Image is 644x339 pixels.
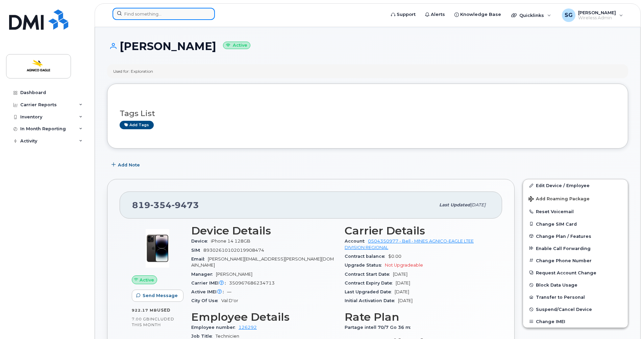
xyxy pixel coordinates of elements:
span: Initial Activation Date [345,298,398,303]
button: Request Account Change [523,267,628,279]
span: 89302610102019908474 [203,248,264,253]
a: 126292 [239,325,257,330]
button: Add Roaming Package [523,191,628,205]
span: [DATE] [393,272,407,277]
span: Contract balance [345,254,388,259]
span: Employee number [191,325,239,330]
span: Active IMEI [191,289,227,294]
button: Block Data Usage [523,279,628,291]
span: Change Plan / Features [536,233,591,239]
span: Add Roaming Package [528,196,590,203]
span: 7.00 GB [132,317,150,321]
div: Quicklinks [506,8,556,22]
span: Wireless Admin [578,15,616,21]
a: Edit Device / Employee [523,179,628,191]
span: Upgrade Status [345,263,385,268]
small: Active [223,42,250,49]
h3: Carrier Details [345,225,490,237]
span: Last updated [439,202,470,207]
span: Enable Call Forwarding [536,246,591,251]
span: SG [565,11,573,19]
button: Change Plan / Features [523,230,628,242]
img: image20231002-3703462-njx0qo.jpeg [137,228,178,269]
span: 9473 [172,200,199,210]
span: Val D'or [221,298,238,303]
span: — [227,289,231,294]
span: $0.00 [388,254,401,259]
button: Change IMEI [523,315,628,327]
span: Manager [191,272,216,277]
button: Transfer to Personal [523,291,628,303]
span: Contract Start Date [345,272,393,277]
span: Active [140,277,154,283]
div: Used for: Exploration [113,68,153,74]
span: Knowledge Base [460,11,501,18]
span: City Of Use [191,298,221,303]
span: Technicien [216,334,239,339]
h3: Tags List [120,109,616,118]
span: Job Title [191,334,216,339]
span: [DATE] [395,289,409,294]
a: 0504350977 - Bell - MINES AGNICO-EAGLE LTEE DIVISION REGIONAL [345,239,474,250]
span: [DATE] [396,280,410,286]
button: Enable Call Forwarding [523,242,628,254]
span: Last Upgraded Date [345,289,395,294]
span: [PERSON_NAME][EMAIL_ADDRESS][PERSON_NAME][DOMAIN_NAME] [191,256,334,268]
span: 819 [132,200,199,210]
span: 354 [150,200,172,210]
a: Add tags [120,121,154,129]
span: Add Note [118,162,140,168]
span: Suspend/Cancel Device [536,307,592,312]
a: Knowledge Base [450,8,506,21]
a: Support [386,8,420,21]
span: Partage intell 70/7 Go 36 m [345,325,414,330]
span: [DATE] [470,202,486,207]
div: Sandy Gillis [557,8,628,22]
button: Send Message [132,290,183,302]
span: Send Message [143,292,178,299]
span: [PERSON_NAME] [578,10,616,15]
h1: [PERSON_NAME] [107,40,628,52]
span: used [157,308,171,313]
span: Carrier IMEI [191,280,229,286]
span: Not Upgradeable [385,263,423,268]
a: Alerts [420,8,450,21]
span: [DATE] [398,298,413,303]
span: [PERSON_NAME] [216,272,252,277]
span: Support [397,11,416,18]
span: Account [345,239,368,244]
span: 350967686234713 [229,280,275,286]
span: Contract Expiry Date [345,280,396,286]
input: Find something... [113,8,215,20]
button: Change SIM Card [523,218,628,230]
span: Quicklinks [519,13,544,18]
h3: Device Details [191,225,337,237]
button: Suspend/Cancel Device [523,303,628,315]
span: 922.17 MB [132,308,157,313]
h3: Rate Plan [345,311,490,323]
span: Alerts [431,11,445,18]
span: Email [191,256,208,262]
h3: Employee Details [191,311,337,323]
button: Change Phone Number [523,254,628,267]
span: included this month [132,316,174,327]
button: Add Note [107,159,146,171]
button: Reset Voicemail [523,205,628,218]
span: SIM [191,248,203,253]
span: iPhone 14 128GB [211,239,250,244]
span: Device [191,239,211,244]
